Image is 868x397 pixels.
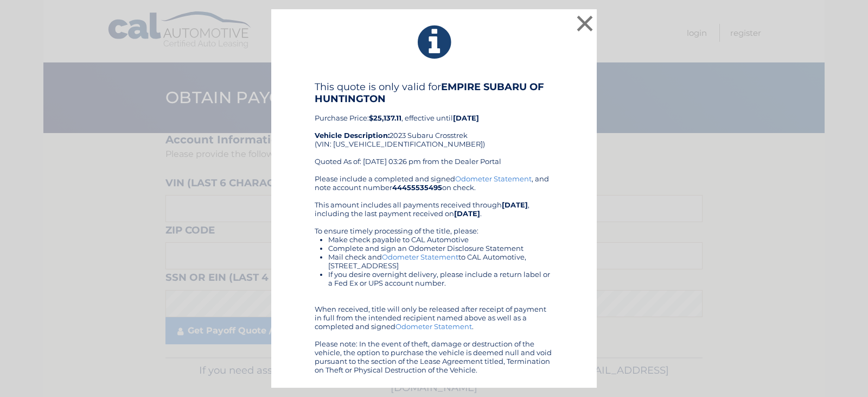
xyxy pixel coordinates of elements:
[328,244,553,253] li: Complete and sign an Odometer Disclosure Statement
[315,174,553,374] div: Please include a completed and signed , and note account number on check. This amount includes al...
[455,174,532,183] a: Odometer Statement
[395,322,472,331] a: Odometer Statement
[382,253,458,261] a: Odometer Statement
[315,81,544,105] b: EMPIRE SUBARU OF HUNTINGTON
[392,183,442,192] b: 44455535495
[328,270,553,287] li: If you desire overnight delivery, please include a return label or a Fed Ex or UPS account number.
[574,12,596,34] button: ×
[315,131,390,140] strong: Vehicle Description:
[315,81,553,105] h4: This quote is only valid for
[502,200,528,209] b: [DATE]
[454,209,480,218] b: [DATE]
[328,235,553,244] li: Make check payable to CAL Automotive
[369,114,401,122] b: $25,137.11
[453,114,479,122] b: [DATE]
[328,253,553,270] li: Mail check and to CAL Automotive, [STREET_ADDRESS]
[315,81,553,174] div: Purchase Price: , effective until 2023 Subaru Crosstrek (VIN: [US_VEHICLE_IDENTIFICATION_NUMBER])...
